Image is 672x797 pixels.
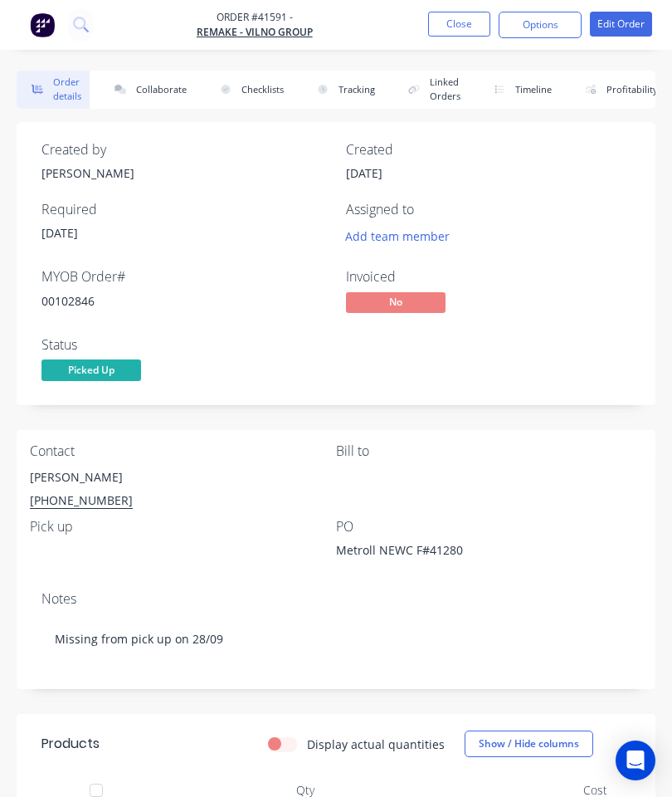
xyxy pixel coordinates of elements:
div: [PERSON_NAME] [41,164,326,182]
div: MYOB Order # [41,269,326,285]
button: Options [499,12,582,38]
label: Display actual quantities [307,736,445,753]
div: Open Intercom Messenger [616,741,655,780]
button: Collaborate [100,71,195,109]
div: Notes [41,591,631,607]
button: Close [428,12,490,37]
button: Profitability [570,71,666,109]
div: Pick up [30,519,336,535]
div: Metroll NEWC F#41280 [336,541,543,565]
a: REMAKE - VILNO GROUP [197,25,313,40]
div: Status [41,337,326,353]
div: Created by [41,142,326,158]
button: Tracking [302,71,383,109]
span: [DATE] [346,165,382,181]
div: [PERSON_NAME] [30,466,336,489]
div: 00102846 [41,292,326,310]
button: Edit Order [590,12,652,37]
button: Checklists [205,71,292,109]
div: Contact [30,443,336,459]
button: Show / Hide columns [465,731,593,757]
span: Order #41591 - [197,10,313,25]
div: Required [41,202,326,218]
div: Assigned to [346,202,631,218]
span: [DATE] [41,225,78,241]
button: Add team member [346,224,459,247]
button: Add team member [337,224,459,247]
button: Timeline [479,71,560,109]
div: Missing from pick up on 28/09 [41,614,631,664]
div: [PERSON_NAME][PHONE_NUMBER] [30,466,336,519]
span: No [346,292,446,313]
div: Bill to [336,443,642,459]
div: Created [346,142,631,158]
span: Picked Up [41,359,141,380]
div: PO [336,519,642,535]
button: Picked Up [41,359,141,384]
button: Linked Orders [393,71,469,109]
img: Factory [30,12,55,37]
div: Products [41,734,100,754]
button: Order details [17,71,90,109]
div: Invoiced [346,269,631,285]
